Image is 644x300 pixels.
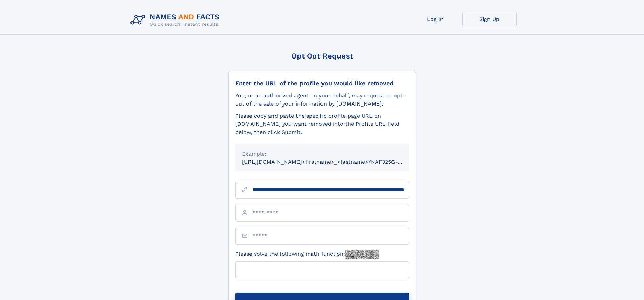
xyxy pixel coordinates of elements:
[242,159,422,165] small: [URL][DOMAIN_NAME]<firstname>_<lastname>/NAF325G-xxxxxxxx
[235,250,379,259] label: Please solve the following math function:
[235,79,409,87] div: Enter the URL of the profile you would like removed
[128,11,225,29] img: Logo Names and Facts
[462,11,517,27] a: Sign Up
[408,11,462,27] a: Log In
[235,92,409,108] div: You, or an authorized agent on your behalf, may request to opt-out of the sale of your informatio...
[235,112,409,136] div: Please copy and paste the specific profile page URL on [DOMAIN_NAME] you want removed into the Pr...
[242,150,402,158] div: Example:
[228,52,416,60] div: Opt Out Request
